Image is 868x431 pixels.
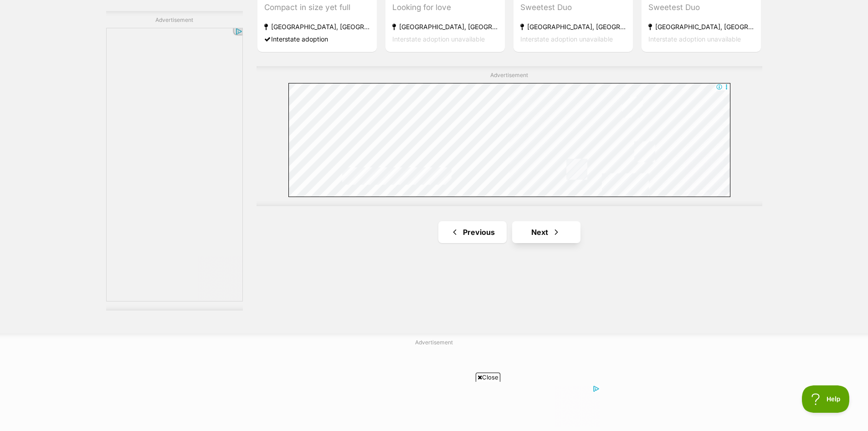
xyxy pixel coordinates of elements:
a: Next page [512,221,580,243]
iframe: Help Scout Beacon - Open [802,385,850,413]
span: Interstate adoption unavailable [392,35,485,42]
div: Sweetest Duo [520,1,626,13]
span: Interstate adoption unavailable [648,35,741,42]
strong: [GEOGRAPHIC_DATA], [GEOGRAPHIC_DATA] [520,20,626,32]
div: Looking for love [392,1,498,13]
div: Compact in size yet full [264,1,370,13]
div: Advertisement [106,11,243,311]
div: Sweetest Duo [648,1,754,13]
iframe: Advertisement [268,385,600,426]
div: Advertisement [257,66,762,206]
span: Interstate adoption unavailable [520,35,613,42]
strong: [GEOGRAPHIC_DATA], [GEOGRAPHIC_DATA] [648,20,754,32]
span: Close [476,373,500,382]
iframe: Advertisement [106,28,243,301]
strong: [GEOGRAPHIC_DATA], [GEOGRAPHIC_DATA] [392,20,498,32]
div: Interstate adoption [264,32,370,45]
strong: [GEOGRAPHIC_DATA], [GEOGRAPHIC_DATA] [264,20,370,32]
iframe: Advertisement [288,83,730,197]
nav: Pagination [257,221,762,243]
a: Previous page [438,221,507,243]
